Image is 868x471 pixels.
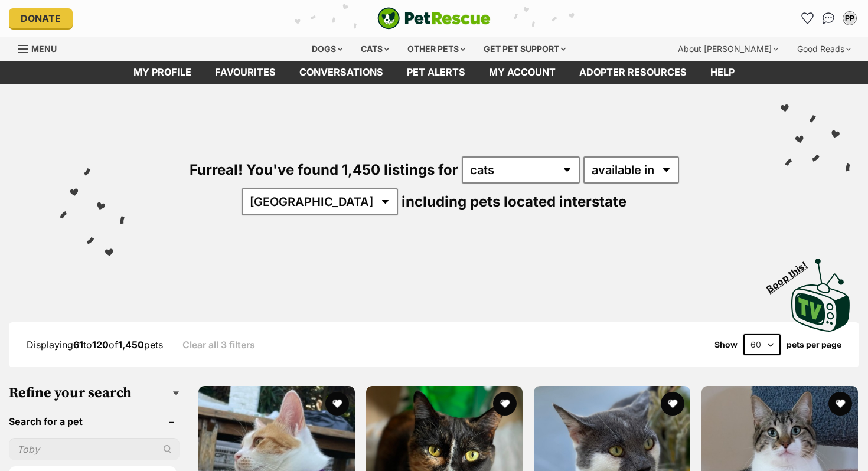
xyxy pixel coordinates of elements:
div: About [PERSON_NAME] [670,37,787,61]
a: Help [699,61,746,84]
button: favourite [325,392,349,416]
a: Menu [18,37,65,58]
a: Adopter resources [567,61,699,84]
a: Favourites [798,9,817,28]
div: Dogs [304,37,351,61]
a: PetRescue [377,7,491,30]
div: Get pet support [475,37,574,61]
button: favourite [661,392,684,416]
a: Conversations [819,9,838,28]
label: pets per page [787,340,841,349]
img: logo-cat-932fe2b9b8326f06289b0f2fb663e598f794de774fb13d1741a6617ecf9a85b4.svg [377,7,491,30]
div: Cats [353,37,397,61]
span: Show [714,340,738,349]
span: Displaying to of pets [27,339,163,351]
button: My account [840,9,859,28]
a: Favourites [203,61,288,84]
strong: 61 [73,339,83,351]
span: Boop this! [765,252,819,295]
ul: Account quick links [798,9,859,28]
a: Boop this! [791,248,850,334]
img: chat-41dd97257d64d25036548639549fe6c8038ab92f7586957e7f3b1b290dea8141.svg [823,12,835,24]
a: My account [477,61,567,84]
strong: 120 [92,339,109,351]
div: PP [844,12,856,24]
div: Good Reads [789,37,859,61]
button: favourite [828,392,852,416]
button: favourite [493,392,517,416]
h3: Refine your search [9,385,180,401]
span: Menu [31,44,57,54]
a: conversations [288,61,395,84]
a: Pet alerts [395,61,477,84]
input: Toby [9,438,180,460]
a: My profile [122,61,203,84]
span: including pets located interstate [402,193,626,210]
strong: 1,450 [118,339,144,351]
a: Donate [9,8,73,28]
span: Furreal! You've found 1,450 listings for [190,161,458,178]
div: Other pets [399,37,474,61]
img: PetRescue TV logo [791,259,850,332]
header: Search for a pet [9,416,180,427]
a: Clear all 3 filters [182,339,255,350]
